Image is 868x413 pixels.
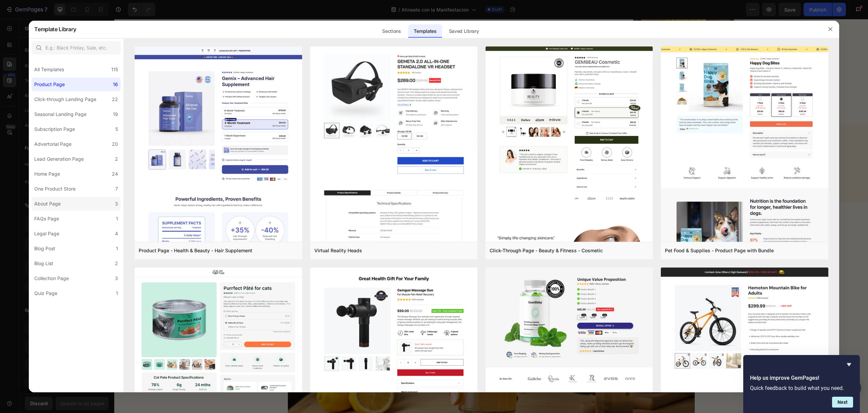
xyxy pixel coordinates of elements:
[197,154,268,162] h3: Digestive health
[750,385,853,391] p: Quick feedback to build what you need.
[750,374,853,382] h2: Help us improve GemPages!
[112,95,118,103] div: 22
[34,259,53,268] div: Blog List
[34,200,61,208] div: About Page
[205,13,240,21] div: Shop Now
[34,289,57,297] div: Quiz Page
[186,32,241,40] p: Gut-Friendly Probiotics
[34,185,76,193] div: One Product Store
[750,360,853,408] div: Help us improve GemPages!
[111,65,118,74] div: 115
[115,274,118,282] div: 3
[139,247,252,255] div: Product Page - Health & Beauty - Hair Supplement
[115,200,118,208] div: 3
[115,125,118,133] div: 5
[314,247,362,255] div: Virtual Reality Heads
[116,244,118,253] div: 1
[490,247,603,255] div: Click-Through Page - Beauty & Fitness - Cosmetic
[34,170,60,178] div: Home Page
[113,110,118,118] div: 19
[34,95,96,103] div: Click-through Landing Page
[34,65,64,74] div: All Templates
[112,140,118,148] div: 20
[115,185,118,193] div: 7
[116,215,118,223] div: 1
[383,211,575,239] p: Kombucha is a fermented tea beverage that has been enjoyed for centuries, with roots tracing back...
[115,259,118,268] div: 2
[845,360,853,369] button: Hide survey
[34,155,84,163] div: Lead Generation Page
[174,211,337,247] h2: Unraveling the Kombucha Mystery
[665,247,774,255] div: Pet Food & Supplies - Product Page with Bundle
[34,215,59,223] div: FAQs Page
[406,154,476,162] h3: Immunity boost
[113,80,118,88] div: 16
[112,170,118,178] div: 24
[34,110,86,118] div: Seasonal Landing Page
[34,230,59,238] div: Legal Page
[34,20,76,38] h2: Template Library
[32,41,121,55] input: E.g.: Black Friday, Sale, etc.
[174,122,580,138] h2: Benefits of Kombucha
[177,9,269,25] a: Shop Now
[301,154,372,162] h3: Mental health
[510,154,580,162] h3: Diabetes treatment
[34,244,55,253] div: Blog Post
[408,24,442,38] div: Templates
[115,155,118,163] div: 2
[115,230,118,238] div: 4
[377,24,406,38] div: Sections
[186,60,241,68] p: Antioxidant-Rich
[443,24,485,38] div: Saved Library
[34,140,72,148] div: Advertorial Page
[174,258,580,411] img: gempages_432750572815254551-4bb907ca-f9e8-4efe-b7f9-5d473859e043.jpg
[116,289,118,297] div: 1
[186,46,241,54] p: Natural Energy Boost
[34,125,75,133] div: Subscription Page
[832,397,853,408] button: Next question
[34,80,65,88] div: Product Page
[34,274,69,282] div: Collection Page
